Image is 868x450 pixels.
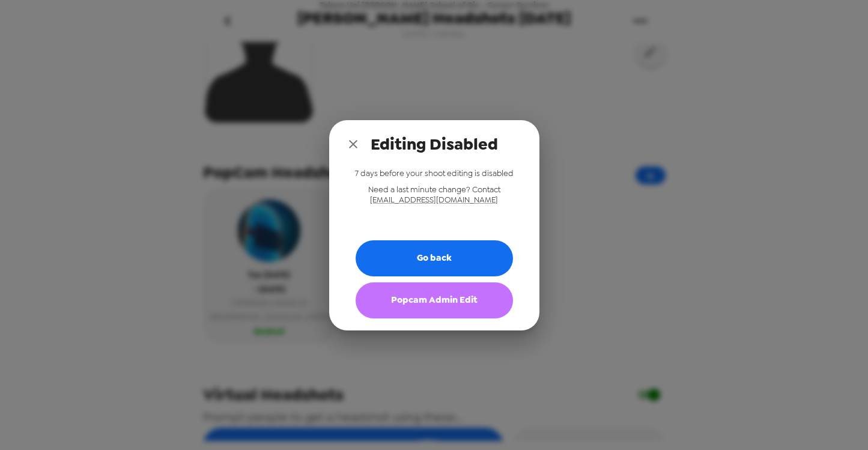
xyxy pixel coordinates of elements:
a: [EMAIL_ADDRESS][DOMAIN_NAME] [370,195,498,205]
span: Editing Disabled [371,133,498,155]
button: Popcam Admin Edit [356,282,513,318]
span: 7 days before your shoot editing is disabled [355,168,514,178]
button: close [341,132,365,156]
button: Go back [356,240,513,276]
span: Need a last minute change? Contact [368,184,500,195]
